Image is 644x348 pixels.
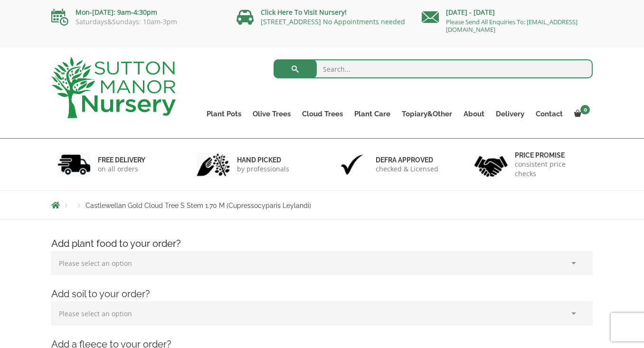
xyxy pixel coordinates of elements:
[44,236,600,251] h4: Add plant food to your order?
[515,151,587,160] h6: Price promise
[201,107,247,121] a: Plant Pots
[51,201,593,209] nav: Breadcrumbs
[197,152,230,177] img: 2.jpg
[237,156,289,164] h6: hand picked
[51,57,176,118] img: logo
[57,152,91,177] img: 1.jpg
[422,7,593,18] p: [DATE] - [DATE]
[349,107,396,121] a: Plant Care
[458,107,490,121] a: About
[474,150,508,179] img: 4.jpg
[296,107,349,121] a: Cloud Trees
[261,8,347,17] a: Click Here To Visit Nursery!
[85,202,311,209] span: Castlewellan Gold Cloud Tree S Stem 1.70 M (Cupressocyparis Leylandi)
[515,160,587,179] p: consistent price checks
[274,59,593,78] input: Search...
[490,107,530,121] a: Delivery
[51,18,222,26] p: Saturdays&Sundays: 10am-3pm
[237,164,289,174] p: by professionals
[247,107,296,121] a: Olive Trees
[261,17,405,26] a: [STREET_ADDRESS] No Appointments needed
[44,287,600,301] h4: Add soil to your order?
[396,107,458,121] a: Topiary&Other
[376,156,438,164] h6: Defra approved
[51,7,222,18] p: Mon-[DATE]: 9am-4:30pm
[376,164,438,174] p: checked & Licensed
[98,164,145,174] p: on all orders
[530,107,568,121] a: Contact
[335,152,369,177] img: 3.jpg
[446,18,578,34] a: Please Send All Enquiries To: [EMAIL_ADDRESS][DOMAIN_NAME]
[98,156,145,164] h6: FREE DELIVERY
[580,105,590,114] span: 0
[568,107,593,121] a: 0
